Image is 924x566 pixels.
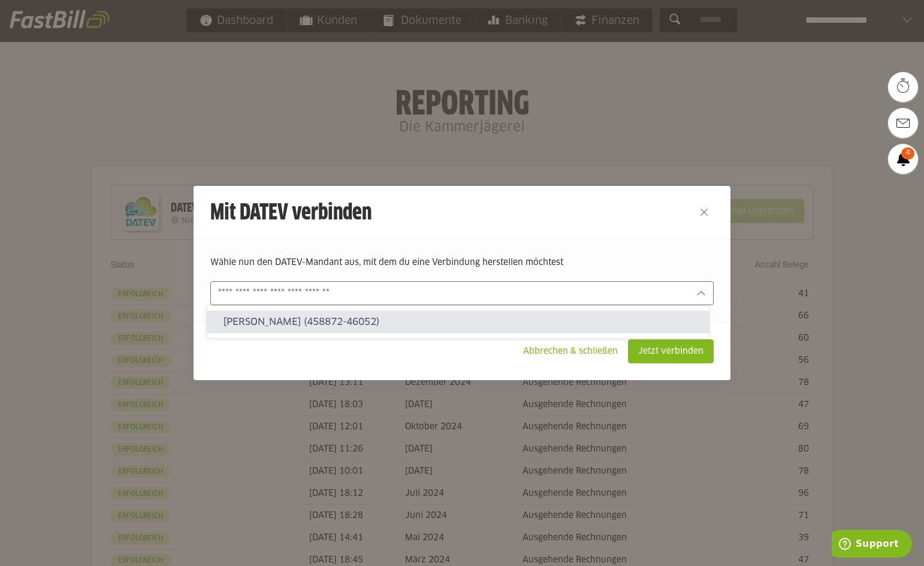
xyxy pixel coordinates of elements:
sl-button: Abbrechen & schließen [513,339,628,363]
iframe: Öffnet ein Widget, in dem Sie weitere Informationen finden [832,530,912,560]
a: 4 [888,144,918,174]
sl-option: [PERSON_NAME] (458872-46052) [207,311,709,333]
sl-button: Jetzt verbinden [628,339,714,363]
span: 4 [901,147,914,159]
p: Wähle nun den DATEV-Mandant aus, mit dem du eine Verbindung herstellen möchtest [210,256,714,269]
